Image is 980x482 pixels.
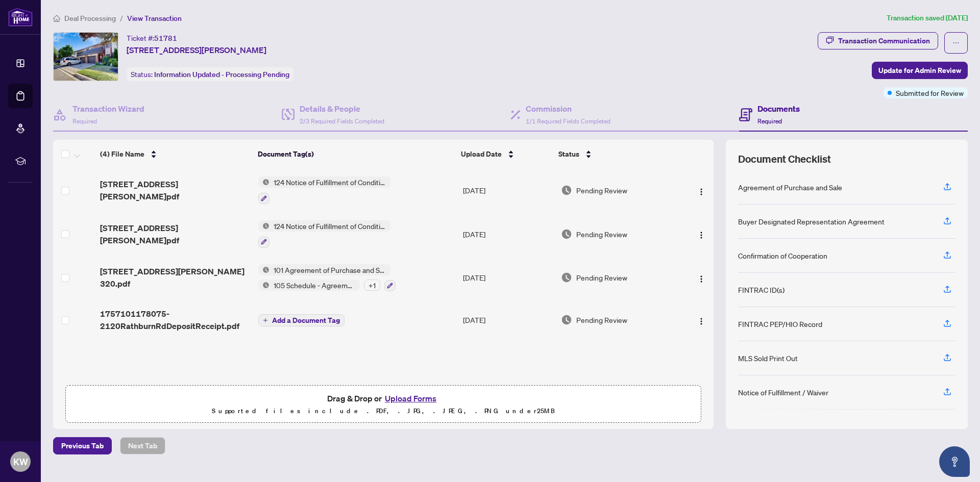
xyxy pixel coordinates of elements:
[127,32,177,44] div: Ticket #:
[258,280,269,291] img: Status Icon
[878,62,961,79] span: Update for Admin Review
[364,280,380,291] div: + 1
[61,438,104,454] span: Previous Tab
[818,32,938,49] button: Transaction Communication
[896,87,964,98] span: Submitted for Review
[269,264,390,275] span: 101 Agreement of Purchase and Sale - Condominium Resale
[258,313,345,326] button: Add a Document Tag
[8,8,33,27] img: logo
[561,314,572,325] img: Document Status
[258,176,390,204] button: Status Icon124 Notice of Fulfillment of Condition(s) - Agreement of Purchase and Sale
[697,231,705,239] img: Logo
[693,269,709,286] button: Logo
[300,103,384,115] h4: Details & People
[127,44,266,56] span: [STREET_ADDRESS][PERSON_NAME]
[738,182,842,193] div: Agreement of Purchase and Sale
[263,318,268,323] span: plus
[757,117,782,125] span: Required
[272,317,340,324] span: Add a Document Tag
[258,176,269,188] img: Status Icon
[100,265,250,290] span: [STREET_ADDRESS][PERSON_NAME] 320.pdf
[461,148,502,160] span: Upload Date
[382,392,439,405] button: Upload Forms
[693,312,709,328] button: Logo
[327,392,439,405] span: Drag & Drop or
[561,185,572,196] img: Document Status
[561,272,572,283] img: Document Status
[838,33,930,49] div: Transaction Communication
[459,299,556,340] td: [DATE]
[952,39,960,46] span: ellipsis
[154,34,177,43] span: 51781
[258,264,396,292] button: Status Icon101 Agreement of Purchase and Sale - Condominium ResaleStatus Icon105 Schedule - Agree...
[576,272,627,283] span: Pending Review
[459,256,556,300] td: [DATE]
[269,176,390,188] span: 124 Notice of Fulfillment of Condition(s) - Agreement of Purchase and Sale
[53,437,112,454] button: Previous Tab
[457,140,554,168] th: Upload Date
[53,15,60,22] span: home
[100,222,250,246] span: [STREET_ADDRESS][PERSON_NAME]pdf
[127,14,182,23] span: View Transaction
[939,446,970,477] button: Open asap
[66,386,701,423] span: Drag & Drop orUpload FormsSupported files include .PDF, .JPG, .JPEG, .PNG under25MB
[100,308,250,332] span: 1757101178075-2120RathburnRdDepositReceipt.pdf
[526,103,610,115] h4: Commission
[693,226,709,242] button: Logo
[96,140,253,168] th: (4) File Name
[738,250,827,261] div: Confirmation of Cooperation
[154,70,289,79] span: Information Updated - Processing Pending
[100,148,144,160] span: (4) File Name
[13,454,28,469] span: KW
[54,33,118,81] img: IMG-W12310313_1.jpg
[576,229,627,240] span: Pending Review
[120,12,123,24] li: /
[459,212,556,256] td: [DATE]
[738,152,831,166] span: Document Checklist
[258,264,269,275] img: Status Icon
[300,117,384,125] span: 2/3 Required Fields Completed
[72,117,97,125] span: Required
[127,67,293,81] div: Status:
[697,317,705,325] img: Logo
[554,140,676,168] th: Status
[757,103,800,115] h4: Documents
[887,12,968,24] article: Transaction saved [DATE]
[526,117,610,125] span: 1/1 Required Fields Completed
[558,148,579,160] span: Status
[459,168,556,212] td: [DATE]
[738,284,785,295] div: FINTRAC ID(s)
[269,280,360,291] span: 105 Schedule - Agreement of Purchase and Sale
[697,188,705,196] img: Logo
[258,220,390,248] button: Status Icon124 Notice of Fulfillment of Condition(s) - Agreement of Purchase and Sale
[738,318,822,329] div: FINTRAC PEP/HIO Record
[64,14,116,23] span: Deal Processing
[697,275,705,283] img: Logo
[72,103,144,115] h4: Transaction Wizard
[120,437,165,454] button: Next Tab
[100,178,250,202] span: [STREET_ADDRESS][PERSON_NAME]pdf
[738,216,885,227] div: Buyer Designated Representation Agreement
[269,220,390,232] span: 124 Notice of Fulfillment of Condition(s) - Agreement of Purchase and Sale
[738,352,798,364] div: MLS Sold Print Out
[872,62,968,79] button: Update for Admin Review
[561,229,572,240] img: Document Status
[254,140,457,168] th: Document Tag(s)
[258,314,345,326] button: Add a Document Tag
[258,220,269,232] img: Status Icon
[576,314,627,325] span: Pending Review
[693,182,709,198] button: Logo
[738,387,828,398] div: Notice of Fulfillment / Waiver
[576,185,627,196] span: Pending Review
[72,405,695,417] p: Supported files include .PDF, .JPG, .JPEG, .PNG under 25 MB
